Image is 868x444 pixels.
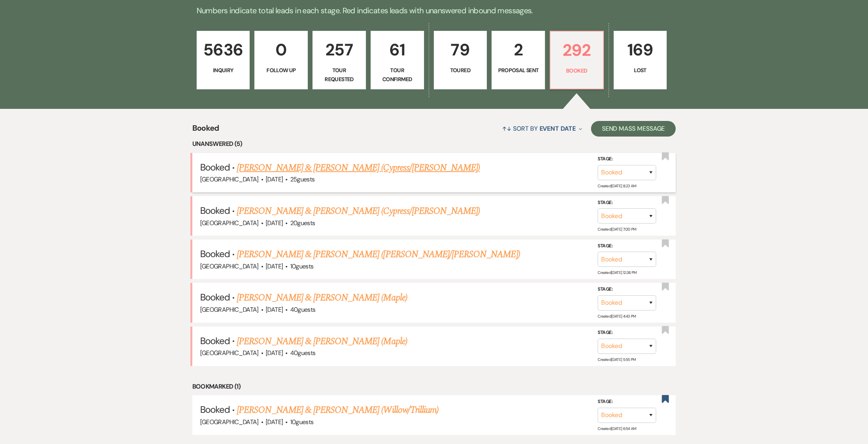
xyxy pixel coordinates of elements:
[598,198,656,207] label: Stage:
[237,204,480,218] a: [PERSON_NAME] & [PERSON_NAME] (Cypress/[PERSON_NAME])
[266,418,283,426] span: [DATE]
[439,66,482,75] p: Toured
[200,335,230,347] span: Booked
[200,403,230,416] span: Booked
[497,66,540,75] p: Proposal Sent
[598,242,656,250] label: Stage:
[254,31,308,89] a: 0Follow Up
[237,403,438,417] a: [PERSON_NAME] & [PERSON_NAME] (Willow/Trillium)
[200,161,230,173] span: Booked
[502,124,511,133] span: ↑↓
[200,175,259,183] span: [GEOGRAPHIC_DATA]
[318,37,361,63] p: 257
[598,183,636,188] span: Created: [DATE] 8:23 AM
[192,139,676,149] li: Unanswered (5)
[555,66,598,75] p: Booked
[555,37,598,63] p: 292
[598,227,636,232] span: Created: [DATE] 7:00 PM
[237,161,480,175] a: [PERSON_NAME] & [PERSON_NAME] (Cypress/[PERSON_NAME])
[540,124,576,133] span: Event Date
[266,175,283,183] span: [DATE]
[266,219,283,227] span: [DATE]
[598,357,635,362] span: Created: [DATE] 5:55 PM
[290,262,314,270] span: 10 guests
[371,31,424,89] a: 61Tour Confirmed
[290,305,316,314] span: 40 guests
[290,418,314,426] span: 10 guests
[200,262,259,270] span: [GEOGRAPHIC_DATA]
[237,291,407,305] a: [PERSON_NAME] & [PERSON_NAME] (Maple)
[197,31,250,89] a: 5636Inquiry
[237,247,520,261] a: [PERSON_NAME] & [PERSON_NAME] ([PERSON_NAME]/[PERSON_NAME])
[259,37,303,63] p: 0
[290,219,315,227] span: 20 guests
[550,31,604,89] a: 292Booked
[619,66,662,75] p: Lost
[153,4,715,17] p: Numbers indicate total leads in each stage. Red indicates leads with unanswered inbound messages.
[312,31,366,89] a: 257Tour Requested
[200,291,230,303] span: Booked
[434,31,487,89] a: 79Toured
[202,66,245,75] p: Inquiry
[598,313,635,318] span: Created: [DATE] 4:43 PM
[499,118,585,139] button: Sort By Event Date
[497,37,540,63] p: 2
[266,262,283,270] span: [DATE]
[192,122,219,139] span: Booked
[318,66,361,83] p: Tour Requested
[619,37,662,63] p: 169
[192,382,676,392] li: Bookmarked (1)
[376,37,419,63] p: 61
[202,37,245,63] p: 5636
[200,305,259,314] span: [GEOGRAPHIC_DATA]
[200,248,230,260] span: Booked
[598,398,656,406] label: Stage:
[200,219,259,227] span: [GEOGRAPHIC_DATA]
[598,155,656,163] label: Stage:
[290,349,316,357] span: 40 guests
[598,270,636,275] span: Created: [DATE] 12:38 PM
[237,334,407,348] a: [PERSON_NAME] & [PERSON_NAME] (Maple)
[200,204,230,217] span: Booked
[259,66,303,75] p: Follow Up
[290,175,315,183] span: 25 guests
[591,121,676,137] button: Send Mass Message
[614,31,667,89] a: 169Lost
[200,418,259,426] span: [GEOGRAPHIC_DATA]
[598,426,636,431] span: Created: [DATE] 6:54 AM
[266,349,283,357] span: [DATE]
[598,285,656,294] label: Stage:
[376,66,419,83] p: Tour Confirmed
[200,349,259,357] span: [GEOGRAPHIC_DATA]
[266,305,283,314] span: [DATE]
[439,37,482,63] p: 79
[492,31,545,89] a: 2Proposal Sent
[598,329,656,337] label: Stage:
